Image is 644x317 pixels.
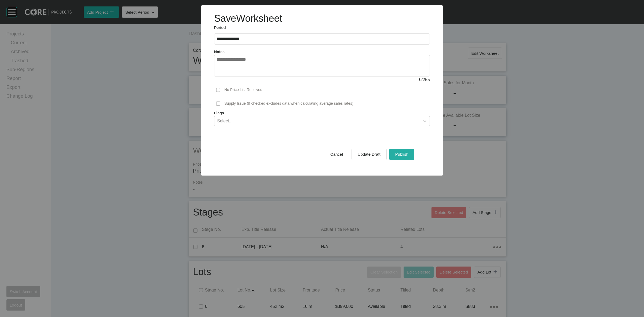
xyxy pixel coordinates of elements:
label: Flags [214,111,430,116]
span: Cancel [330,152,343,156]
div: Select... [217,118,233,124]
label: Period [214,25,430,31]
h1: Save Worksheet [214,12,282,25]
button: Update Draft [352,149,387,160]
button: Publish [389,149,414,160]
span: Update Draft [358,152,380,156]
p: Supply Issue (If checked excludes data when calculating average sales rates) [224,101,353,106]
p: No Price List Received [224,87,262,93]
label: Notes [214,50,225,54]
span: 0 [419,77,422,82]
span: Publish [395,152,408,156]
button: Cancel [324,149,349,160]
div: / 255 [214,77,430,83]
